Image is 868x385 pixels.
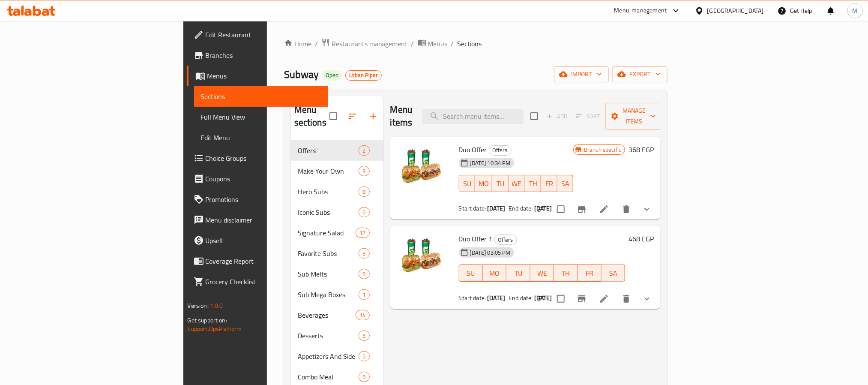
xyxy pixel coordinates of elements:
[543,110,571,123] span: Add item
[206,215,321,225] span: Menu disclaimer
[494,235,517,245] div: Offers
[561,177,570,190] span: SA
[359,188,369,196] span: 8
[359,289,369,300] div: items
[489,145,511,155] span: Offers
[298,248,359,259] span: Favorite Subs
[187,251,328,271] a: Coverage Report
[206,153,321,163] span: Choice Groups
[411,39,414,49] li: /
[291,140,383,161] div: Offers2
[359,332,369,340] span: 5
[187,24,328,45] a: Edit Restaurant
[210,300,223,311] span: 1.0.0
[188,315,227,326] span: Get support on:
[459,232,493,245] span: Duo Offer 1
[356,311,369,319] span: 14
[571,110,605,123] span: Select section first
[637,289,657,309] button: show more
[467,249,514,257] span: [DATE] 03:05 PM
[525,107,543,125] span: Select section
[298,372,359,382] span: Combo Meal
[359,186,369,197] div: items
[291,223,383,243] div: Signature Salad17
[201,91,321,102] span: Sections
[509,175,525,192] button: WE
[321,38,408,49] a: Restaurants management
[291,346,383,367] div: Appetizers And Side5
[291,264,383,284] div: Sub Melts9
[298,207,359,217] span: Iconic Subs
[291,161,383,181] div: Make Your Own3
[599,294,609,304] a: Edit menu item
[459,175,475,192] button: SU
[298,269,359,279] span: Sub Melts
[614,6,667,16] div: Menu-management
[428,39,448,49] span: Menus
[397,144,452,199] img: Duo Offer
[187,45,328,66] a: Branches
[322,72,342,79] span: Open
[509,203,533,214] span: End date:
[291,181,383,202] div: Hero Subs8
[188,300,209,311] span: Version:
[194,86,328,107] a: Sections
[534,267,551,280] span: WE
[359,167,369,175] span: 3
[509,292,533,304] span: End date:
[605,103,663,129] button: Manage items
[525,175,542,192] button: TH
[578,265,602,282] button: FR
[602,265,625,282] button: SA
[853,6,858,15] span: M
[188,323,242,334] a: Support.OpsPlatform
[284,38,668,49] nav: breadcrumb
[359,352,369,361] span: 5
[206,50,321,60] span: Branches
[554,265,578,282] button: TH
[557,267,574,280] span: TH
[572,199,592,220] button: Branch-specific-item
[356,229,369,237] span: 17
[459,265,483,282] button: SU
[510,267,527,280] span: TU
[298,145,359,156] div: Offers
[359,373,369,381] span: 9
[489,145,512,156] div: Offers
[637,199,657,220] button: show more
[487,203,505,214] b: [DATE]
[356,310,369,320] div: items
[291,243,383,264] div: Favorite Subs3
[359,331,369,341] div: items
[463,177,472,190] span: SU
[397,233,452,288] img: Duo Offer 1
[545,177,554,190] span: FR
[298,228,356,238] span: Signature Salad
[187,148,328,168] a: Choice Groups
[418,38,448,49] a: Menus
[359,291,369,299] span: 1
[187,230,328,251] a: Upsell
[459,143,487,156] span: Duo Offer
[479,177,489,190] span: MO
[298,186,359,197] span: Hero Subs
[390,103,413,129] h2: Menu items
[552,200,570,218] span: Select to update
[298,331,359,341] span: Desserts
[552,290,570,308] span: Select to update
[298,310,356,320] div: Beverages
[187,168,328,189] a: Coupons
[206,256,321,266] span: Coverage Report
[298,289,359,300] span: Sub Mega Boxes
[459,292,486,304] span: Start date:
[616,289,637,309] button: delete
[629,144,654,156] h6: 368 EGP
[359,248,369,259] div: items
[359,372,369,382] div: items
[322,70,342,81] div: Open
[206,30,321,40] span: Edit Restaurant
[187,189,328,210] a: Promotions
